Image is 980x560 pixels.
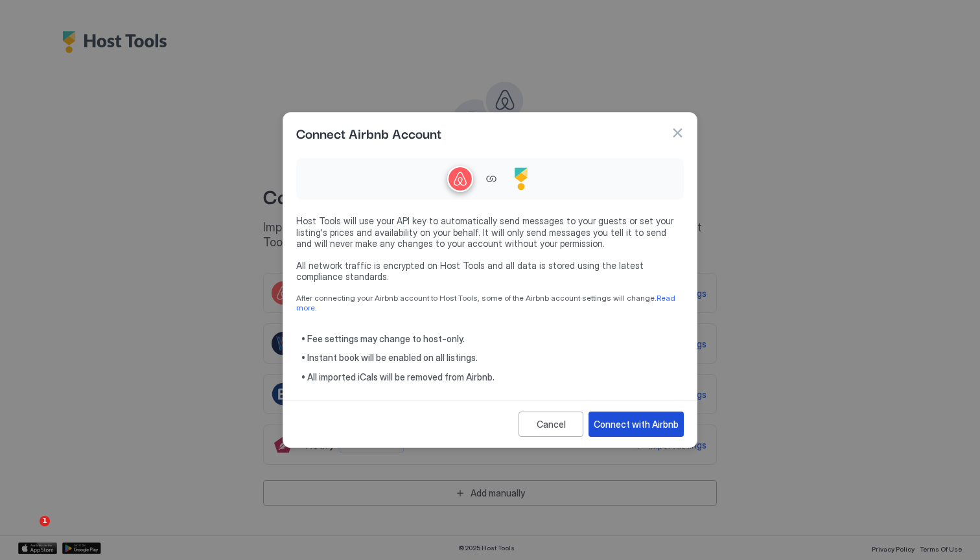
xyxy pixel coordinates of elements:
a: Read more. [296,293,677,312]
button: Cancel [519,412,583,437]
span: • All imported iCals will be removed from Airbnb. [301,371,684,383]
div: Connect with Airbnb [594,417,679,431]
span: After connecting your Airbnb account to Host Tools, some of the Airbnb account settings will change. [296,293,684,312]
button: Connect with Airbnb [589,412,684,437]
iframe: Intercom live chat [13,516,44,547]
span: • Instant book will be enabled on all listings. [301,352,684,364]
span: 1 [40,516,50,526]
div: Cancel [537,417,566,431]
span: Connect Airbnb Account [296,123,441,143]
span: All network traffic is encrypted on Host Tools and all data is stored using the latest compliance... [296,260,684,283]
span: • Fee settings may change to host-only. [301,333,684,345]
span: Host Tools will use your API key to automatically send messages to your guests or set your listin... [296,215,684,250]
